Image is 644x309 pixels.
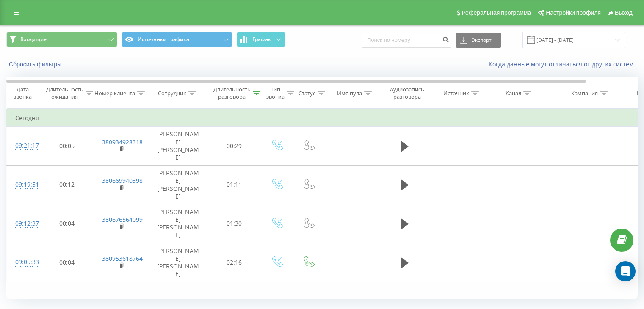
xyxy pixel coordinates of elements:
td: [PERSON_NAME] [PERSON_NAME] [149,243,208,282]
input: Поиск по номеру [362,33,451,48]
div: 09:21:17 [15,138,32,154]
td: 02:16 [208,243,261,282]
span: График [252,36,271,42]
a: Когда данные могут отличаться от других систем [489,60,638,68]
span: Настройки профиля [546,9,601,16]
div: Аудиозапись разговора [387,86,428,100]
td: 01:11 [208,166,261,204]
td: 00:04 [41,243,94,282]
div: 09:05:33 [15,254,32,270]
div: Длительность разговора [213,86,251,100]
td: 00:05 [41,127,94,166]
td: [PERSON_NAME] [PERSON_NAME] [149,166,208,204]
div: Кампания [571,90,598,97]
div: 09:12:37 [15,215,32,232]
td: 00:04 [41,204,94,243]
div: Имя пула [337,90,362,97]
div: Номер клиента [94,90,135,97]
button: Источники трафика [122,32,232,47]
div: 09:19:51 [15,177,32,193]
div: Тип звонка [266,86,285,100]
td: [PERSON_NAME] [PERSON_NAME] [149,204,208,243]
div: Канал [506,90,521,97]
span: Реферальная программа [462,9,531,16]
div: Длительность ожидания [46,86,83,100]
button: Сбросить фильтры [6,61,66,68]
a: 380953618764 [102,254,143,262]
span: Входящие [20,36,47,43]
span: Выход [615,9,633,16]
div: Сотрудник [158,90,186,97]
td: 01:30 [208,204,261,243]
div: Дата звонка [7,86,38,100]
a: 380669940398 [102,177,143,185]
td: [PERSON_NAME] [PERSON_NAME] [149,127,208,166]
button: График [237,32,285,47]
button: Входящие [6,32,117,47]
a: 380676564099 [102,215,143,223]
td: 00:29 [208,127,261,166]
a: 380934928318 [102,138,143,146]
div: Источник [443,90,469,97]
td: 00:12 [41,166,94,204]
div: Open Intercom Messenger [615,261,636,281]
div: Статус [299,90,315,97]
button: Экспорт [456,33,501,48]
